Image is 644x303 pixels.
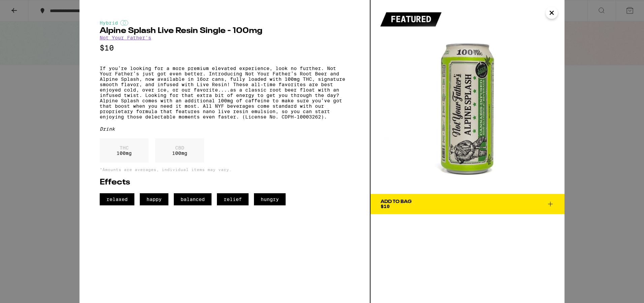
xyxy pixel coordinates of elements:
div: 100 mg [155,138,204,163]
span: Hi. Need any help? [4,5,49,10]
div: Hybrid [100,20,350,26]
p: If you’re looking for a more premium elevated experience, look no further. Not Your Father’s just... [100,66,350,120]
h2: Effects [100,178,350,187]
h2: Alpine Splash Live Resin Single - 100mg [100,27,350,35]
span: happy [140,193,168,205]
div: Drink [100,126,350,132]
button: Close [546,7,558,19]
div: Add To Bag [381,199,412,204]
p: THC [117,145,132,150]
a: Not Your Father's [100,35,151,40]
p: $10 [100,44,350,52]
p: *Amounts are averages, individual items may vary. [100,167,350,172]
img: hybridColor.svg [120,20,128,26]
span: relief [217,193,249,205]
button: Add To Bag$10 [371,194,565,214]
p: CBD [172,145,187,150]
div: 100 mg [100,138,149,163]
span: balanced [174,193,212,205]
span: $10 [381,204,390,209]
span: relaxed [100,193,134,205]
span: hungry [254,193,286,205]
